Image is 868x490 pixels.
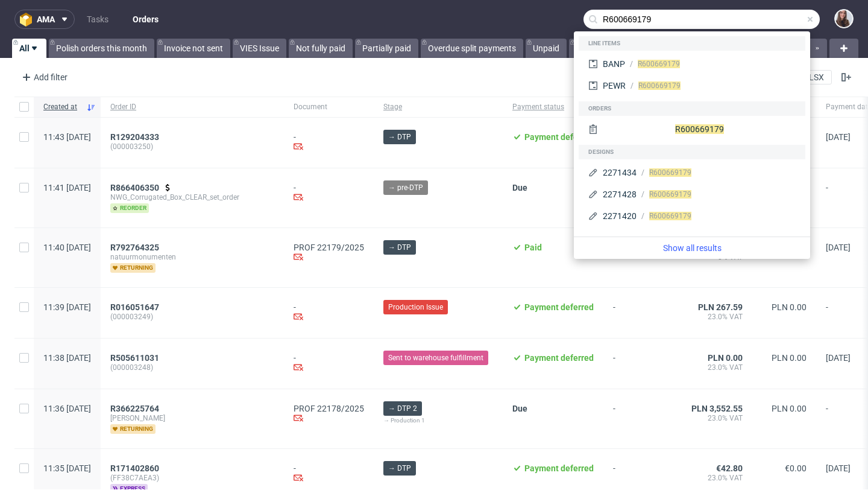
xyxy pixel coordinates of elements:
a: R171402860 [110,463,162,473]
div: Orders [579,101,805,116]
span: R600669179 [649,212,691,220]
span: R600669179 [675,124,724,134]
span: Document [294,102,364,112]
span: returning [110,424,156,434]
span: 23.0% VAT [691,413,743,423]
div: → Production 1 [383,416,493,425]
div: 2271434 [603,167,637,179]
span: PLN 3,552.55 [691,404,743,413]
div: Add filter [17,68,70,87]
a: Invoice not sent [157,39,230,58]
span: 11:41 [DATE] [43,183,91,192]
span: [PERSON_NAME] [110,413,274,423]
a: VIES Issue [233,39,286,58]
span: 11:39 [DATE] [43,302,91,312]
span: Payment deferred [524,353,594,363]
a: Tasks [80,10,116,29]
span: €0.00 [785,463,807,473]
a: PROF 22179/2025 [294,243,364,252]
span: R600669179 [638,81,681,90]
a: R016051647 [110,302,162,312]
div: - [294,353,364,374]
span: R866406350 [110,183,159,192]
span: R129204333 [110,132,159,142]
div: - [294,132,364,153]
span: R600669179 [638,60,680,68]
span: R016051647 [110,302,159,312]
span: (000003248) [110,363,274,372]
span: Stage [383,102,493,112]
div: Line items [579,36,805,51]
div: 2271428 [603,188,637,200]
span: (000003250) [110,142,274,151]
a: Paid [569,39,600,58]
span: Sent to warehouse fulfillment [388,352,483,363]
span: (FF38C7AEA3) [110,473,274,483]
span: Created at [43,102,81,112]
span: → DTP 2 [388,403,417,414]
span: 23.0% VAT [691,473,743,483]
span: R171402860 [110,463,159,473]
span: Payment deferred [524,132,594,142]
span: - [613,404,672,434]
span: → DTP [388,132,411,142]
span: 23.0% VAT [691,312,743,322]
a: Unpaid [526,39,567,58]
a: Not fully paid [289,39,353,58]
div: - [294,463,364,485]
span: [DATE] [826,463,851,473]
a: All [12,39,46,58]
span: R792764325 [110,243,159,252]
span: ama [37,15,55,24]
div: PEWR [603,80,626,92]
span: [DATE] [826,132,851,142]
a: Show all results [579,242,805,254]
span: Paid [524,243,542,252]
span: 11:35 [DATE] [43,463,91,473]
span: returning [110,263,156,273]
button: ama [14,10,75,29]
a: R366225764 [110,404,162,413]
span: [DATE] [826,353,851,363]
span: → pre-DTP [388,182,423,193]
span: → DTP [388,463,411,474]
div: - [294,183,364,204]
a: R129204333 [110,132,162,142]
a: Partially paid [355,39,418,58]
span: PLN 0.00 [772,353,807,363]
div: 2271420 [603,210,637,222]
div: - [294,302,364,323]
span: R600669179 [649,190,691,199]
span: Due [512,183,527,192]
div: Designs [579,145,805,159]
span: Due [512,404,527,413]
span: 11:36 [DATE] [43,404,91,413]
span: Payment status [512,102,594,112]
span: 23.0% VAT [691,363,743,372]
img: logo [20,13,37,27]
a: R792764325 [110,243,162,252]
span: Payment deferred [524,302,594,312]
span: - [613,302,672,323]
span: PLN 0.00 [772,302,807,312]
a: R866406350 [110,183,162,192]
span: → DTP [388,242,411,253]
span: Payment deferred [524,463,594,473]
span: NWG_Corrugated_Box_CLEAR_set_order [110,192,274,202]
a: PROF 22178/2025 [294,404,364,413]
span: €42.80 [716,463,743,473]
span: reorder [110,203,149,213]
span: Order ID [110,102,274,112]
img: Sandra Beśka [835,10,852,27]
a: Polish orders this month [49,39,154,58]
span: R366225764 [110,404,159,413]
span: PLN 267.59 [698,302,743,312]
span: [DATE] [826,243,851,252]
a: R505611031 [110,353,162,363]
div: BANP [603,58,625,70]
span: natuurmonumenten [110,252,274,262]
span: 11:40 [DATE] [43,243,91,252]
span: 11:43 [DATE] [43,132,91,142]
span: - [613,353,672,374]
span: (000003249) [110,312,274,322]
